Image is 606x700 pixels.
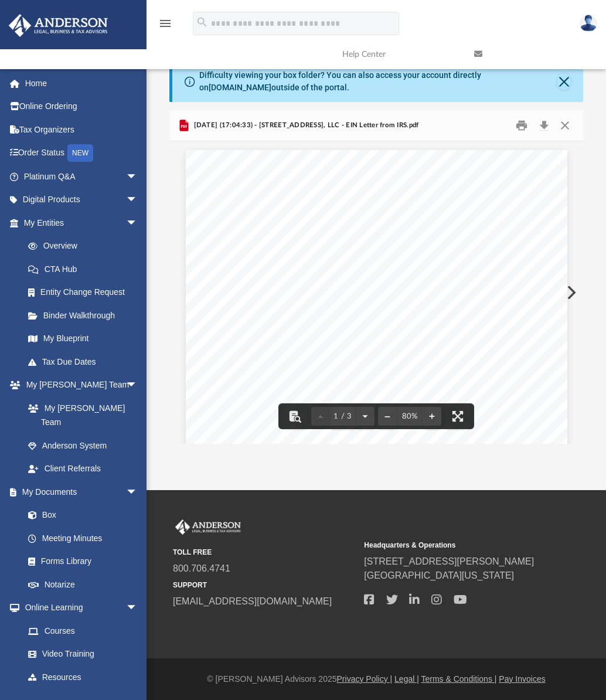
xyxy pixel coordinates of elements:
[8,188,155,212] a: Digital Productsarrow_drop_down
[199,69,557,94] div: Difficulty viewing your box folder? You can also access your account directly on outside of the p...
[282,403,308,429] button: Toggle findbar
[16,504,144,527] a: Box
[337,674,393,684] a: Privacy Policy |
[16,434,149,457] a: Anderson System
[16,619,149,643] a: Courses
[191,120,418,131] span: [DATE] (17:04:33) - [STREET_ADDRESS], LLC - EIN Letter from IRS.pdf
[158,16,172,30] i: menu
[394,674,419,684] a: Legal |
[445,403,471,429] button: Enter fullscreen
[8,373,149,397] a: My [PERSON_NAME] Teamarrow_drop_down
[8,118,155,141] a: Tax Organizers
[158,22,172,30] a: menu
[16,396,144,434] a: My [PERSON_NAME] Team
[16,304,155,327] a: Binder Walkthrough
[186,141,567,651] div: Page 1
[356,403,375,429] button: Next page
[557,276,583,309] button: Next File
[330,403,356,429] button: 1 / 3
[8,141,155,165] a: Order StatusNEW
[378,403,397,429] button: Zoom out
[8,95,155,118] a: Online Ordering
[330,413,356,420] span: 1 / 3
[173,563,230,573] a: 800.706.4741
[16,550,144,573] a: Forms Library
[16,526,149,550] a: Meeting Minutes
[126,165,149,189] span: arrow_drop_down
[126,373,149,397] span: arrow_drop_down
[16,573,149,596] a: Notarize
[364,540,547,551] small: Headquarters & Operations
[16,235,155,258] a: Overview
[67,144,93,162] div: NEW
[421,674,497,684] a: Terms & Conditions |
[5,14,111,37] img: Anderson Advisors Platinum Portal
[169,141,583,444] div: File preview
[16,665,149,689] a: Resources
[16,457,149,481] a: Client Referrals
[510,117,533,135] button: Print
[8,480,149,504] a: My Documentsarrow_drop_down
[209,83,271,92] a: [DOMAIN_NAME]
[423,403,441,429] button: Zoom in
[364,570,514,580] a: [GEOGRAPHIC_DATA][US_STATE]
[364,556,534,566] a: [STREET_ADDRESS][PERSON_NAME]
[126,211,149,235] span: arrow_drop_down
[126,188,149,212] span: arrow_drop_down
[173,547,356,558] small: TOLL FREE
[554,117,575,135] button: Close
[397,413,423,420] div: Current zoom level
[169,141,583,444] div: Document Viewer
[16,281,155,304] a: Entity Change Request
[16,643,144,666] a: Video Training
[16,257,155,281] a: CTA Hub
[333,31,465,77] a: Help Center
[173,519,243,535] img: Anderson Advisors Platinum Portal
[8,596,149,620] a: Online Learningarrow_drop_down
[126,596,149,620] span: arrow_drop_down
[533,117,554,135] button: Download
[173,596,332,606] a: [EMAIL_ADDRESS][DOMAIN_NAME]
[16,350,155,373] a: Tax Due Dates
[173,580,356,590] small: SUPPORT
[169,110,583,444] div: Preview
[580,15,597,32] img: User Pic
[557,73,571,90] button: Close
[196,16,209,29] i: search
[126,480,149,504] span: arrow_drop_down
[16,327,149,351] a: My Blueprint
[147,673,606,685] div: © [PERSON_NAME] Advisors 2025
[8,72,155,95] a: Home
[8,211,155,235] a: My Entitiesarrow_drop_down
[8,165,155,188] a: Platinum Q&Aarrow_drop_down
